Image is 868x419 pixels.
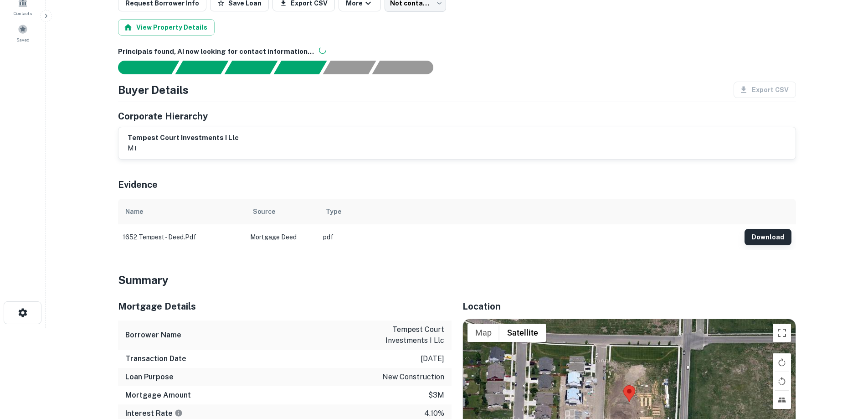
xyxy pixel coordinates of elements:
[118,199,796,250] div: scrollable content
[318,224,740,250] td: pdf
[107,61,175,74] div: Sending borrower request to AI...
[499,324,546,342] button: Show satellite imagery
[14,10,32,17] span: Contacts
[773,353,791,372] button: Rotate map clockwise
[462,300,796,313] h5: Location
[362,324,444,346] p: tempest court investments i llc
[16,36,30,43] span: Saved
[745,229,791,245] button: Download
[125,206,143,217] div: Name
[467,324,499,342] button: Show street map
[118,47,796,57] h6: Principals found, AI now looking for contact information...
[273,61,327,74] div: Principals found, AI now looking for contact information...
[372,61,444,74] div: AI fulfillment process complete.
[421,353,444,364] p: [DATE]
[125,353,186,364] h6: Transaction Date
[323,61,376,74] div: Principals found, still searching for contact information. This may take time...
[428,390,444,401] p: $3m
[125,372,174,383] h6: Loan Purpose
[118,272,796,288] h4: Summary
[118,224,246,250] td: 1652 tempest - deed.pdf
[118,82,189,98] h4: Buyer Details
[224,61,277,74] div: Documents found, AI parsing details...
[318,199,740,224] th: Type
[246,199,318,224] th: Source
[424,408,444,419] p: 4.10%
[118,178,158,191] h5: Evidence
[3,21,43,45] a: Saved
[125,408,183,419] h6: Interest Rate
[822,346,868,390] iframe: Chat Widget
[118,19,215,36] button: View Property Details
[125,390,191,401] h6: Mortgage Amount
[175,61,228,74] div: Your request is received and processing...
[253,206,275,217] div: Source
[246,224,318,250] td: Mortgage Deed
[125,330,181,341] h6: Borrower Name
[773,372,791,390] button: Rotate map counterclockwise
[118,109,208,123] h5: Corporate Hierarchy
[773,391,791,409] button: Tilt map
[118,300,452,313] h5: Mortgage Details
[118,199,246,224] th: Name
[128,133,239,143] h6: tempest court investments i llc
[175,409,183,417] svg: The interest rates displayed on the website are for informational purposes only and may be report...
[382,372,444,383] p: new construction
[326,206,341,217] div: Type
[773,324,791,342] button: Toggle fullscreen view
[128,143,239,154] p: mt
